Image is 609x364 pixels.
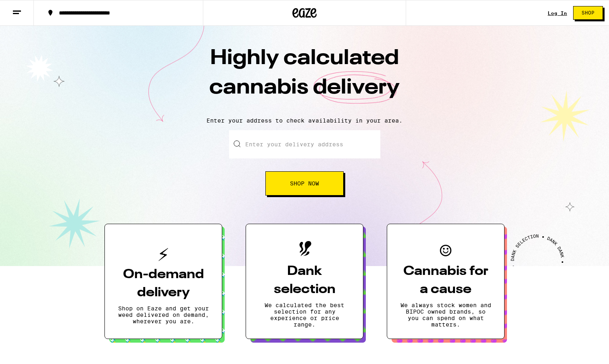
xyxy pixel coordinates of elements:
h1: Highly calculated cannabis delivery [163,44,446,111]
input: Enter your delivery address [229,130,380,158]
span: Shop Now [290,181,319,186]
p: Shop on Eaze and get your weed delivered on demand, wherever you are. [118,305,209,324]
button: On-demand deliveryShop on Eaze and get your weed delivered on demand, wherever you are. [104,224,222,339]
button: Cannabis for a causeWe always stock women and BIPOC owned brands, so you can spend on what matters. [387,224,505,339]
h3: On-demand delivery [118,266,209,302]
button: Shop [573,6,603,20]
p: We always stock women and BIPOC owned brands, so you can spend on what matters. [400,302,491,328]
p: Enter your address to check availability in your area. [8,117,601,124]
h3: Cannabis for a cause [400,262,491,299]
button: Shop Now [265,171,344,196]
a: Log In [548,10,567,16]
h3: Dank selection [259,262,350,299]
p: We calculated the best selection for any experience or price range. [259,302,350,328]
span: Shop [582,10,594,15]
a: Shop [567,6,609,20]
button: Dank selectionWe calculated the best selection for any experience or price range. [246,224,363,339]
